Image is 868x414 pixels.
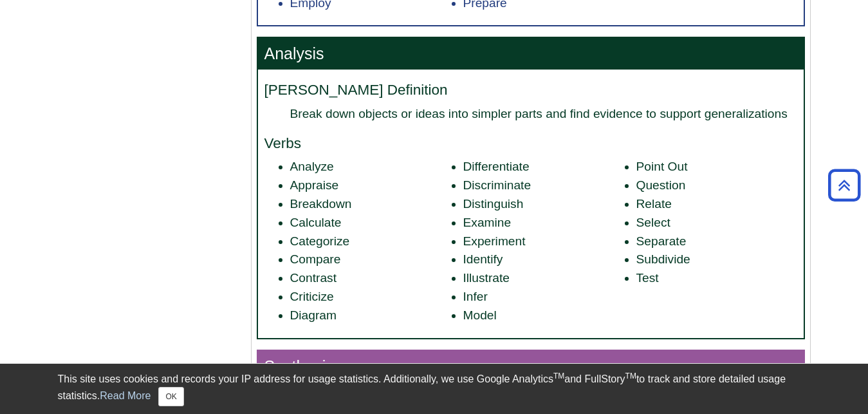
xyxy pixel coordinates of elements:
li: Separate [636,232,797,251]
button: Close [158,387,183,406]
li: Analyze [290,158,451,176]
dd: Break down objects or ideas into simpler parts and find evidence to support generalizations [290,105,797,122]
li: Discriminate [463,176,624,195]
a: Back to Top [824,176,865,194]
li: Select [636,214,797,232]
li: Subdivide [636,250,797,269]
h4: Verbs [264,136,797,152]
li: Breakdown [290,195,451,214]
li: Model [463,306,624,325]
li: Diagram [290,306,451,325]
h4: [PERSON_NAME] Definition [264,82,797,99]
li: Distinguish [463,195,624,214]
li: Relate [636,195,797,214]
li: Illustrate [463,269,624,288]
li: Contrast [290,269,451,288]
li: Identify [463,250,624,269]
li: Test [636,269,797,288]
sup: TM [553,372,564,381]
li: Differentiate [463,158,624,176]
li: Examine [463,214,624,232]
li: Point Out [636,158,797,176]
li: Experiment [463,232,624,251]
li: Infer [463,288,624,306]
h3: Analysis [258,38,804,70]
sup: TM [625,372,636,381]
li: Calculate [290,214,451,232]
li: Criticize [290,288,451,306]
h3: Synthesis [258,351,804,382]
li: Question [636,176,797,195]
a: Read More [100,390,151,401]
li: Appraise [290,176,451,195]
li: Compare [290,250,451,269]
li: Categorize [290,232,451,251]
div: This site uses cookies and records your IP address for usage statistics. Additionally, we use Goo... [58,372,811,406]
